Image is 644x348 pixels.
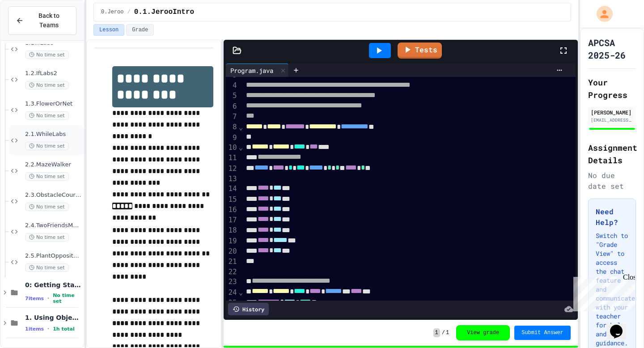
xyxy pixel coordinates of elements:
iframe: chat widget [570,273,635,311]
span: 2.1.WhileLabs [25,131,82,138]
iframe: chat widget [606,312,635,339]
div: 22 [226,267,238,277]
div: 5 [226,91,238,101]
div: 16 [226,205,238,215]
span: 0: Getting Started [25,281,82,289]
span: Back to Teams [29,11,69,30]
button: Back to Teams [8,6,76,35]
div: 21 [226,257,238,267]
span: 2.2.MazeWalker [25,161,82,169]
div: 9 [226,133,238,143]
span: 1. Using Objects and Methods [25,314,82,322]
span: No time set [25,111,69,120]
h1: APCSA 2025-26 [588,36,636,61]
div: 7 [226,112,238,122]
div: 25 [226,298,238,308]
span: No time set [25,51,69,59]
div: 4 [226,81,238,91]
div: [EMAIL_ADDRESS][DOMAIN_NAME] [591,117,633,123]
span: • [47,295,49,302]
div: 14 [226,184,238,194]
span: Fold line [238,288,244,297]
span: No time set [25,142,69,150]
div: 8 [226,122,238,132]
span: / [442,329,445,336]
div: 23 [226,277,238,287]
div: Chat with us now!Close [4,4,62,57]
span: 2.3.ObstacleCourse [25,191,82,199]
span: 1.2.IfLabs2 [25,70,82,77]
a: Tests [398,42,442,59]
span: 7 items [25,296,44,301]
span: 0.1.JerooIntro [134,7,194,17]
div: 24 [226,288,238,298]
h3: Need Help? [596,206,628,228]
span: / [127,8,130,16]
span: Fold line [238,123,244,132]
span: 1 [433,328,440,337]
span: Fold line [238,143,244,152]
div: 12 [226,164,238,174]
span: No time set [25,203,69,211]
div: No due date set [588,170,636,191]
button: Grade [126,24,154,36]
span: Submit Answer [521,329,563,336]
button: View grade [456,325,510,340]
div: 18 [226,225,238,236]
h2: Assignment Details [588,141,636,166]
span: 1h total [53,326,75,332]
span: • [47,325,49,332]
div: 20 [226,246,238,257]
div: 19 [226,236,238,246]
span: 1 items [25,326,44,332]
span: No time set [25,81,69,89]
div: Program.java [226,66,278,75]
span: 2.4.TwoFriendsMeet [25,222,82,229]
div: 11 [226,153,238,163]
span: 2.5.PlantOppositeShores [25,252,82,260]
div: History [228,303,269,315]
div: [PERSON_NAME] [591,108,633,116]
span: 1.3.FlowerOrNet [25,100,82,108]
div: 10 [226,143,238,153]
div: 6 [226,102,238,112]
h2: Your Progress [588,76,636,101]
span: No time set [25,172,69,181]
p: Switch to "Grade View" to access the chat feature and communicate with your teacher for help and ... [596,231,628,348]
span: No time set [53,293,82,304]
div: 13 [226,174,238,184]
span: No time set [25,233,69,242]
span: 0.Jeroo [101,8,123,16]
div: 17 [226,215,238,225]
span: No time set [25,263,69,272]
div: My Account [587,4,615,24]
button: Lesson [93,24,124,36]
button: Submit Answer [514,326,571,340]
span: 1 [446,329,449,336]
div: Program.java [226,64,289,77]
div: 15 [226,195,238,205]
